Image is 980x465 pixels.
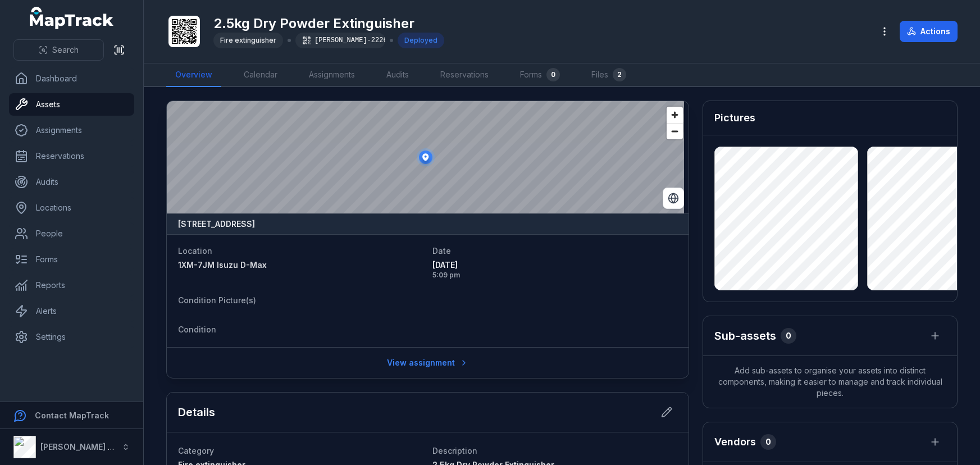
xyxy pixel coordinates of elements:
[377,63,418,87] a: Audits
[9,119,134,142] a: Assignments
[667,107,683,123] button: Zoom in
[613,68,626,81] div: 2
[220,36,276,44] span: Fire extinguisher
[9,93,134,116] a: Assets
[667,123,683,139] button: Zoom out
[178,260,267,270] span: 1XM-7JM Isuzu D-Max
[9,274,134,297] a: Reports
[166,63,221,87] a: Overview
[703,356,957,408] span: Add sub-assets to organise your assets into distinct components, making it easier to manage and t...
[511,63,569,87] a: Forms0
[398,33,444,48] div: Deployed
[213,15,444,33] h1: 2.5kg Dry Powder Extinguisher
[781,328,796,344] div: 0
[9,300,134,322] a: Alerts
[714,434,756,450] h3: Vendors
[52,44,79,56] span: Search
[178,404,215,420] h2: Details
[9,326,134,348] a: Settings
[9,145,134,167] a: Reservations
[178,295,256,305] span: Condition Picture(s)
[295,33,385,48] div: [PERSON_NAME]-2226
[35,411,109,420] strong: Contact MapTrack
[9,248,134,271] a: Forms
[582,63,635,87] a: Files2
[300,63,364,87] a: Assignments
[9,222,134,245] a: People
[235,63,286,87] a: Calendar
[178,246,212,256] span: Location
[760,434,776,450] div: 0
[432,446,477,455] span: Description
[900,21,958,42] button: Actions
[9,197,134,219] a: Locations
[431,63,498,87] a: Reservations
[178,259,423,271] a: 1XM-7JM Isuzu D-Max
[714,110,755,126] h3: Pictures
[178,325,216,334] span: Condition
[380,352,476,373] a: View assignment
[167,101,684,213] canvas: Map
[178,218,255,230] strong: [STREET_ADDRESS]
[432,271,678,280] span: 5:09 pm
[13,39,104,61] button: Search
[714,328,776,344] h2: Sub-assets
[30,7,114,29] a: MapTrack
[178,446,214,455] span: Category
[9,171,134,193] a: Audits
[432,259,678,280] time: 8/26/2025, 5:09:25 PM
[9,67,134,90] a: Dashboard
[432,259,678,271] span: [DATE]
[663,188,684,209] button: Switch to Satellite View
[546,68,560,81] div: 0
[432,246,451,256] span: Date
[40,442,118,452] strong: [PERSON_NAME] Air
